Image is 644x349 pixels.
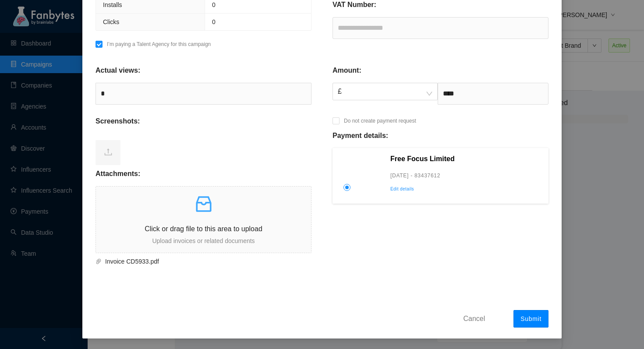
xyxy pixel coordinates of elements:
p: Upload invoices or related documents [96,236,311,246]
span: Clicks [103,18,119,25]
p: Attachments: [96,169,140,179]
span: Cancel [463,313,485,324]
p: [DATE] - 83437612 [390,171,543,180]
span: 0 [212,18,216,25]
span: Invoice CD5933.pdf [102,257,301,266]
p: Free Focus Limited [390,154,543,164]
p: Do not create payment request [344,116,416,125]
span: Installs [103,1,122,8]
p: Edit details [390,185,543,193]
span: inbox [193,194,214,215]
p: Screenshots: [96,116,140,127]
span: 0 [212,1,216,8]
span: paper-clip [96,258,102,264]
p: Click or drag file to this area to upload [96,223,311,234]
span: inboxClick or drag file to this area to uploadUpload invoices or related documents [96,187,311,253]
button: Cancel [456,311,492,325]
span: upload [104,148,113,156]
span: Submit [520,315,541,322]
p: Actual views: [96,65,140,76]
p: I’m paying a Talent Agency for this campaign [107,40,211,49]
p: Payment details: [333,130,388,141]
button: Submit [513,310,548,328]
span: £ [338,83,432,100]
p: Amount: [333,65,361,76]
